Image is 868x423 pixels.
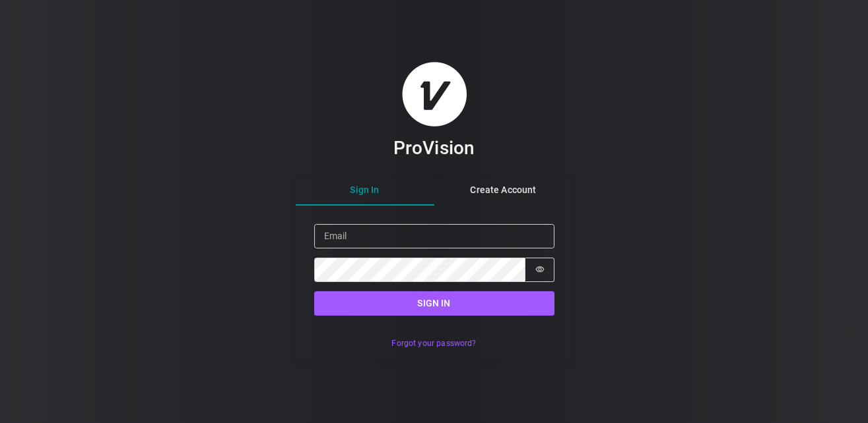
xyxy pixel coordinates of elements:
[385,334,483,353] button: Forgot your password?
[314,224,554,248] input: Email
[525,258,554,282] button: Show password
[393,136,475,159] h3: ProVision
[314,291,554,316] button: Sign in
[434,177,573,206] button: Create Account
[296,177,434,206] button: Sign In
